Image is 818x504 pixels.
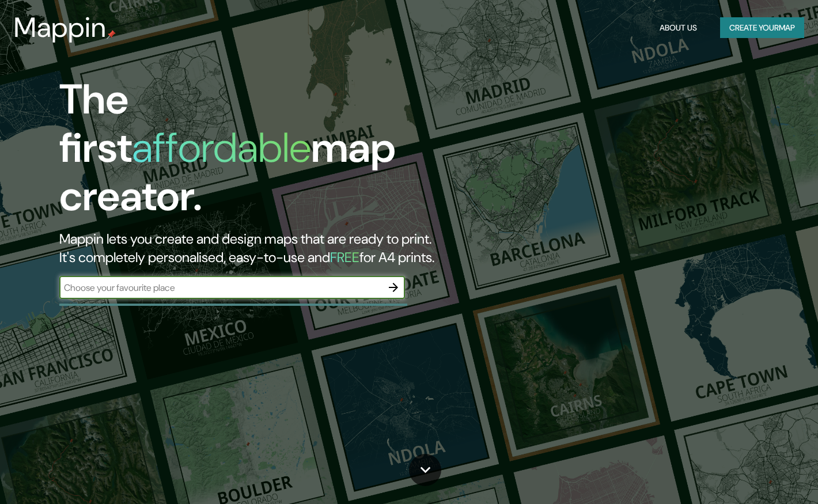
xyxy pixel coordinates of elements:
button: About Us [655,17,702,39]
h5: FREE [330,248,359,266]
h1: affordable [132,121,311,175]
iframe: Help widget launcher [715,459,805,491]
input: Choose your favourite place [59,281,382,294]
h1: The first map creator. [59,75,468,230]
h3: Mappin [14,12,107,44]
button: Create yourmap [720,17,804,39]
img: mappin-pin [107,30,116,39]
h2: Mappin lets you create and design maps that are ready to print. It's completely personalised, eas... [59,230,468,267]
